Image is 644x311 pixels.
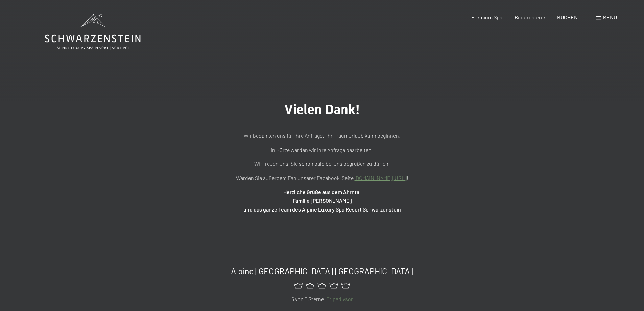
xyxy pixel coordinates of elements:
[557,14,578,20] a: BUCHEN
[515,14,545,20] a: Bildergalerie
[243,188,401,212] strong: Herzliche Grüße aus dem Ahrntal Familie [PERSON_NAME] und das ganze Team des Alpine Luxury Spa Re...
[354,175,407,181] a: [DOMAIN_NAME][URL]
[91,295,553,304] p: 5 von 5 Sterne -
[153,174,491,182] p: Werden Sie außerdem Fan unserer Facebook-Seite !
[603,14,617,20] span: Menü
[471,14,502,20] a: Premium Spa
[153,159,491,168] p: Wir freuen uns, Sie schon bald bei uns begrüßen zu dürfen.
[153,131,491,140] p: Wir bedanken uns für Ihre Anfrage. Ihr Traumurlaub kann beginnen!
[153,146,491,154] p: In Kürze werden wir Ihre Anfrage bearbeiten.
[231,266,413,276] span: Alpine [GEOGRAPHIC_DATA] [GEOGRAPHIC_DATA]
[284,102,360,117] span: Vielen Dank!
[327,296,353,302] a: Tripadivsor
